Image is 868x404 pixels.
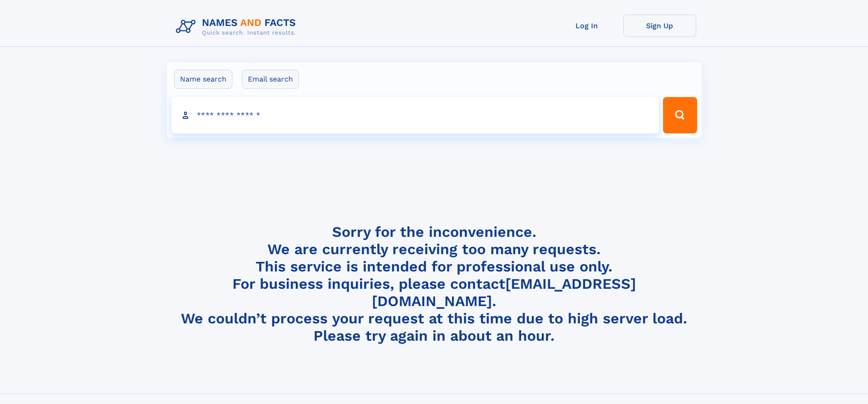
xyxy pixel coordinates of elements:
[242,70,299,89] label: Email search
[172,223,696,345] h4: Sorry for the inconvenience. We are currently receiving too many requests. This service is intend...
[550,15,623,37] a: Log In
[171,97,659,133] input: search input
[372,275,636,310] a: [EMAIL_ADDRESS][DOMAIN_NAME]
[623,15,696,37] a: Sign Up
[663,97,697,133] button: Search Button
[172,15,303,39] img: Logo Names and Facts
[174,70,232,89] label: Name search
